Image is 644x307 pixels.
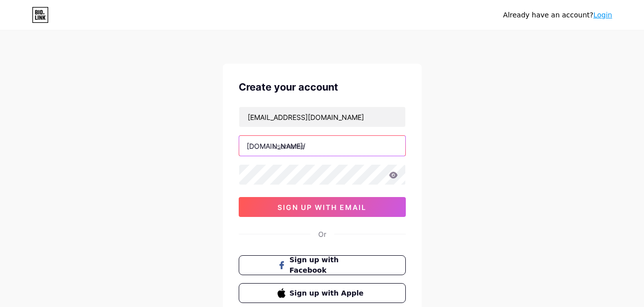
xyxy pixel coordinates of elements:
span: sign up with email [277,203,367,211]
a: Login [593,11,612,19]
button: Sign up with Apple [239,283,406,303]
span: Sign up with Apple [289,288,367,299]
input: Email [239,107,405,127]
div: Create your account [239,80,406,95]
div: Already have an account? [503,10,612,20]
div: [DOMAIN_NAME]/ [247,141,305,151]
input: username [239,136,405,156]
span: Sign up with Facebook [289,255,367,276]
button: Sign up with Facebook [239,255,406,275]
button: sign up with email [239,197,406,217]
div: Or [318,229,326,239]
